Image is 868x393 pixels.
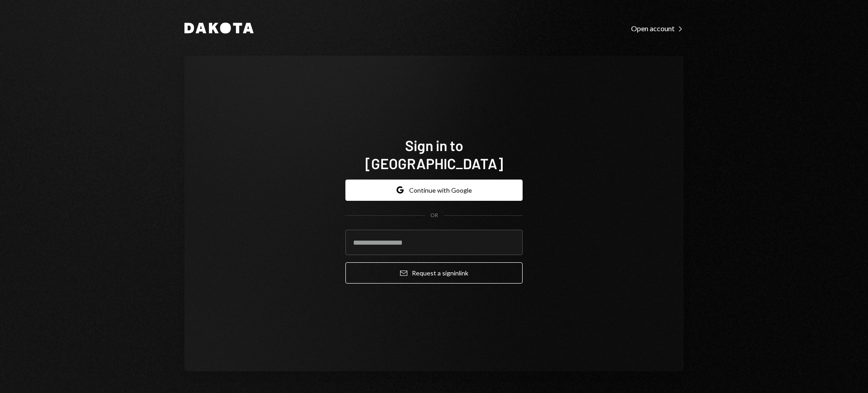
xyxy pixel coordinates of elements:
h1: Sign in to [GEOGRAPHIC_DATA] [345,136,523,172]
button: Continue with Google [345,180,523,201]
div: Open account [631,24,684,33]
button: Request a signinlink [345,262,523,284]
div: OR [430,212,438,219]
a: Open account [631,23,684,33]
